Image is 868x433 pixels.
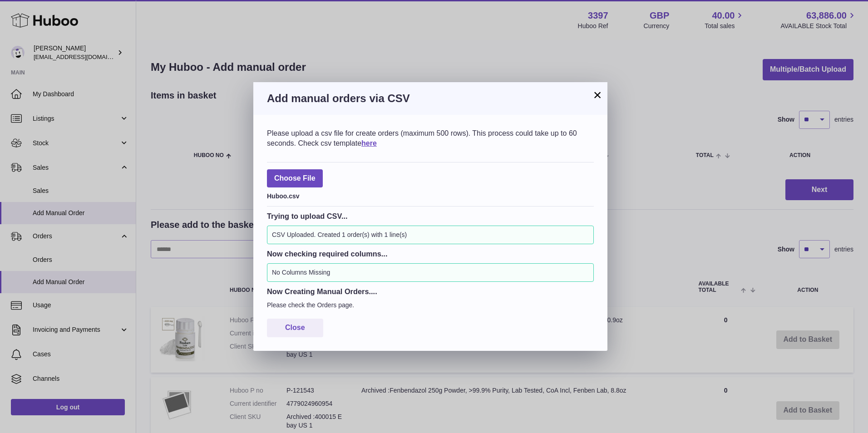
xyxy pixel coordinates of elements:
button: × [592,89,603,100]
h3: Trying to upload CSV... [267,211,594,221]
div: No Columns Missing [267,263,594,282]
h3: Add manual orders via CSV [267,91,594,106]
a: here [361,139,377,147]
span: Close [285,324,305,331]
div: Please upload a csv file for create orders (maximum 500 rows). This process could take up to 60 s... [267,128,594,148]
p: Please check the Orders page. [267,301,594,310]
h3: Now checking required columns... [267,249,594,259]
div: CSV Uploaded. Created 1 order(s) with 1 line(s) [267,226,594,244]
h3: Now Creating Manual Orders.... [267,286,594,296]
button: Close [267,319,323,337]
span: Choose File [267,169,323,188]
div: Huboo.csv [267,190,594,201]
